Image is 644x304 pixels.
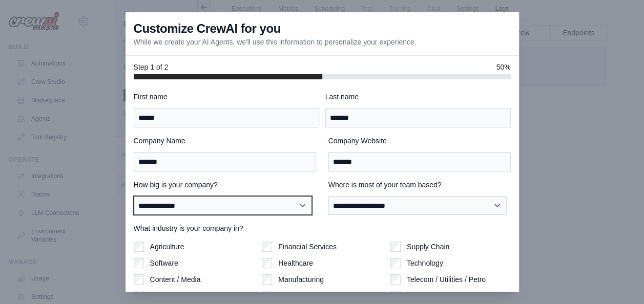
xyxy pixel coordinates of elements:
[407,258,443,268] label: Technology
[150,274,201,285] label: Content / Media
[134,92,319,102] label: First name
[496,62,510,72] span: 50%
[150,258,178,268] label: Software
[328,180,511,190] label: Where is most of your team based?
[278,258,313,268] label: Healthcare
[134,20,281,37] h3: Customize CrewAI for you
[134,37,417,47] p: While we create your AI Agents, we'll use this information to personalize your experience.
[278,291,364,301] label: Real Estate & Construction
[134,62,169,72] span: Step 1 of 2
[407,274,486,285] label: Telecom / Utilities / Petro
[278,242,337,252] label: Financial Services
[150,291,184,301] label: Consulting
[134,223,511,233] label: What industry is your company in?
[328,136,511,146] label: Company Website
[150,242,184,252] label: Agriculture
[325,92,511,102] label: Last name
[134,180,316,190] label: How big is your company?
[278,274,324,285] label: Manufacturing
[407,291,459,301] label: Travel & Leisure
[134,136,316,146] label: Company Name
[407,242,449,252] label: Supply Chain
